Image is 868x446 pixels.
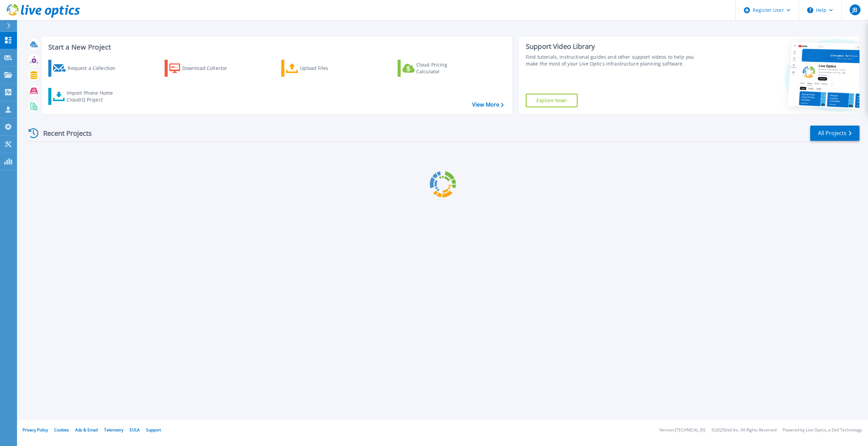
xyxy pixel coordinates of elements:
[104,427,123,433] a: Telemetry
[783,428,862,432] li: Powered by Live Optics, a Dell Technology
[146,427,161,433] a: Support
[526,94,578,107] a: Explore Now!
[54,427,69,433] a: Cookies
[67,90,120,103] div: Import Phone Home CloudIQ Project
[48,43,503,51] h3: Start a New Project
[660,428,705,432] li: Version: [TECHNICAL_ID]
[398,60,473,77] a: Cloud Pricing Calculator
[810,126,859,141] a: All Projects
[526,42,702,51] div: Support Video Library
[22,427,48,433] a: Privacy Policy
[68,61,122,75] div: Request a Collection
[712,428,777,432] li: © 2025 Dell Inc. All Rights Reserved
[852,7,857,13] span: JB
[48,60,124,77] a: Request a Collection
[281,60,357,77] a: Upload Files
[472,101,504,108] a: View More
[416,61,471,75] div: Cloud Pricing Calculator
[182,61,237,75] div: Download Collector
[26,125,101,142] div: Recent Projects
[75,427,98,433] a: Ads & Email
[165,60,240,77] a: Download Collector
[300,61,354,75] div: Upload Files
[130,427,140,433] a: EULA
[526,54,702,67] div: Find tutorials, instructional guides and other support videos to help you make the most of your L...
